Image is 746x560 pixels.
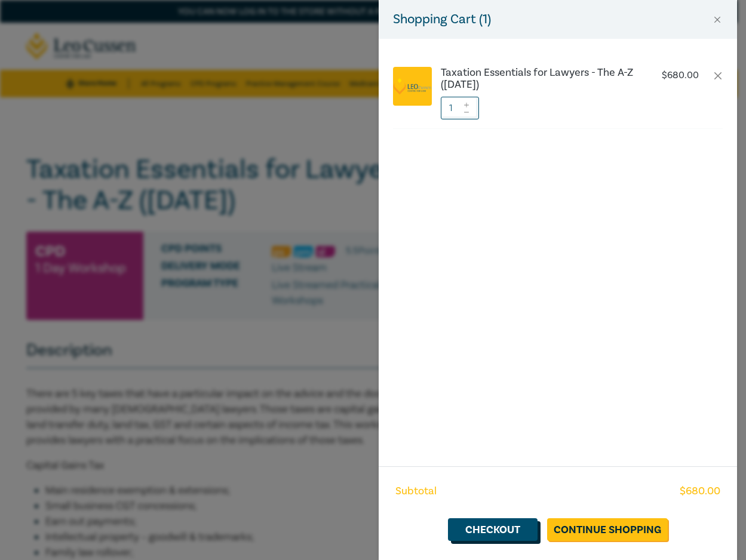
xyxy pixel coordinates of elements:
input: 1 [441,97,479,119]
img: logo.png [393,78,432,95]
button: Close [712,14,723,25]
span: $ 680.00 [680,484,720,499]
a: Continue Shopping [547,518,668,541]
h5: Shopping Cart ( 1 ) [393,10,491,29]
a: Checkout [448,518,538,541]
span: Subtotal [395,484,437,499]
a: Taxation Essentials for Lawyers - The A-Z ([DATE]) [441,67,639,91]
p: $ 680.00 [662,70,699,81]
